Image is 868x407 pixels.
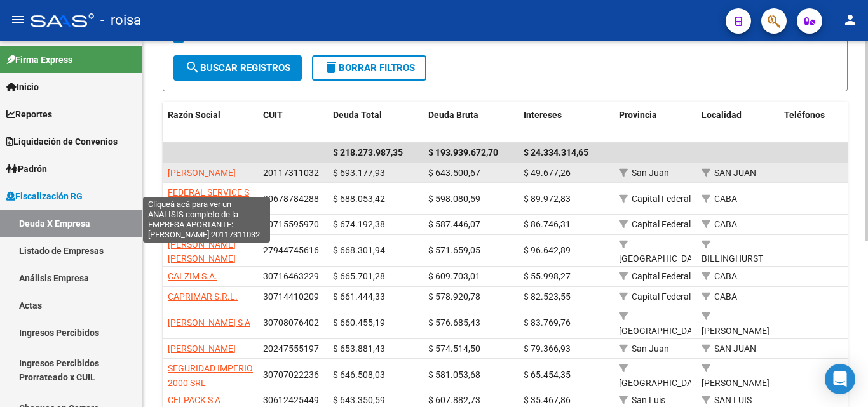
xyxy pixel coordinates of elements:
span: $ 82.523,55 [524,291,571,302]
span: Deuda Total [333,110,382,120]
span: CABA [714,271,737,281]
span: $ 587.446,07 [428,219,480,229]
mat-icon: menu [10,12,25,27]
datatable-header-cell: Deuda Bruta [423,102,519,143]
span: $ 668.301,94 [333,245,385,255]
span: Capital Federal [632,291,691,302]
div: Open Intercom Messenger [825,364,855,394]
span: $ 35.467,86 [524,395,571,405]
span: 30678784288 [263,194,319,204]
span: $ 55.998,27 [524,271,571,281]
span: Borrar Filtros [323,62,415,74]
span: $ 218.273.987,35 [333,147,403,157]
span: SAN LUIS [714,395,752,405]
span: $ 607.882,73 [428,395,480,405]
span: Liquidación de Convenios [6,135,118,149]
span: San Luis [632,395,665,405]
span: [GEOGRAPHIC_DATA] [619,253,705,264]
span: $ 693.177,93 [333,168,385,178]
span: $ 576.685,43 [428,317,480,328]
span: Localidad [702,110,742,120]
span: $ 665.701,28 [333,271,385,281]
datatable-header-cell: Localidad [696,102,779,143]
span: $ 89.972,83 [524,194,571,204]
span: Provincia [619,110,657,120]
span: [GEOGRAPHIC_DATA] [619,378,705,388]
span: [GEOGRAPHIC_DATA] [619,326,705,336]
span: $ 643.350,59 [333,395,385,405]
datatable-header-cell: CUIT [258,102,328,143]
span: SAN JUAN [714,168,756,178]
span: $ 661.444,33 [333,291,385,302]
span: Deuda Bruta [428,110,478,120]
span: 27944745616 [263,245,319,255]
span: San Juan [632,168,669,178]
span: [PERSON_NAME] [PERSON_NAME] [168,239,236,264]
span: - roisa [100,6,141,34]
span: SEGURIDAD IMPERIO 2000 SRL [168,363,253,388]
datatable-header-cell: Provincia [614,102,696,143]
span: CALZIM S.A. [168,271,217,281]
span: FENIX SALUD SA [168,219,234,229]
span: $ 83.769,76 [524,317,571,328]
span: BILLINGHURST [702,253,763,264]
span: $ 653.881,43 [333,344,385,354]
mat-icon: search [185,60,200,75]
span: FEDERAL SERVICE S R L [168,187,249,212]
span: San Juan [632,344,669,354]
span: SAN JUAN [714,344,756,354]
span: 30715595970 [263,219,319,229]
span: Teléfonos [784,110,825,120]
span: 30716463229 [263,271,319,281]
button: Borrar Filtros [312,55,426,81]
span: $ 193.939.672,70 [428,147,498,157]
span: CAPRIMAR S.R.L. [168,291,238,302]
span: 30708076402 [263,317,319,328]
span: Capital Federal [632,219,691,229]
span: Buscar Registros [185,62,290,74]
span: [PERSON_NAME] S A [168,317,250,328]
span: 20117311032 [263,168,319,178]
span: 30612425449 [263,395,319,405]
span: CABA [714,219,737,229]
span: $ 674.192,38 [333,219,385,229]
span: CUIT [263,110,283,120]
datatable-header-cell: Razón Social [163,102,258,143]
span: 30707022236 [263,370,319,380]
mat-icon: delete [323,60,339,75]
datatable-header-cell: Intereses [519,102,614,143]
span: $ 86.746,31 [524,219,571,229]
span: $ 581.053,68 [428,370,480,380]
span: CABA [714,194,737,204]
mat-icon: person [843,12,858,27]
span: Padrón [6,162,47,176]
span: Intereses [524,110,562,120]
span: $ 574.514,50 [428,344,480,354]
span: [PERSON_NAME] [702,378,770,388]
span: $ 49.677,26 [524,168,571,178]
span: $ 643.500,67 [428,168,480,178]
span: $ 96.642,89 [524,245,571,255]
button: Buscar Registros [173,55,302,81]
span: $ 660.455,19 [333,317,385,328]
span: $ 578.920,78 [428,291,480,302]
span: [PERSON_NAME] [168,168,236,178]
span: Reportes [6,107,52,121]
span: 20247555197 [263,344,319,354]
datatable-header-cell: Deuda Total [328,102,423,143]
span: [PERSON_NAME] SUR [702,326,770,350]
span: Fiscalización RG [6,189,83,203]
span: $ 24.334.314,65 [524,147,588,157]
span: Razón Social [168,110,220,120]
span: $ 65.454,35 [524,370,571,380]
span: CABA [714,291,737,302]
span: Capital Federal [632,194,691,204]
span: CELPACK S A [168,395,220,405]
span: Inicio [6,80,39,94]
span: $ 79.366,93 [524,344,571,354]
span: $ 598.080,59 [428,194,480,204]
span: $ 609.703,01 [428,271,480,281]
span: $ 571.659,05 [428,245,480,255]
span: $ 688.053,42 [333,194,385,204]
span: Capital Federal [632,271,691,281]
